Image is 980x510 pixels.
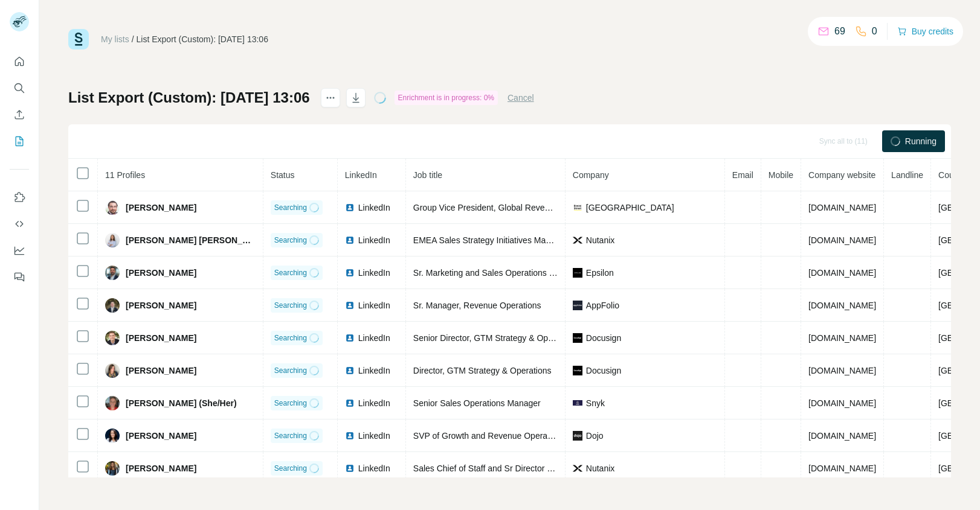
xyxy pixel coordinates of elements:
span: [PERSON_NAME] [126,462,196,474]
span: [DOMAIN_NAME] [808,333,876,343]
span: Job title [413,170,442,180]
span: LinkedIn [345,170,377,180]
p: 69 [834,24,845,39]
span: Company website [808,170,875,180]
span: LinkedIn [358,267,390,279]
span: Company [573,170,609,180]
span: Epsilon [586,267,614,279]
span: Nutanix [586,462,614,474]
img: LinkedIn logo [345,203,355,212]
img: LinkedIn logo [345,268,355,278]
span: Status [271,170,295,180]
img: LinkedIn logo [345,431,355,441]
span: [PERSON_NAME] [126,299,196,311]
img: company-logo [573,333,582,343]
a: My lists [101,34,129,44]
img: LinkedIn logo [345,301,355,310]
div: List Export (Custom): [DATE] 13:06 [137,33,268,45]
button: Feedback [10,266,29,288]
span: [DOMAIN_NAME] [808,235,876,245]
button: Quick start [10,51,29,72]
button: Enrich CSV [10,104,29,126]
span: Landline [891,170,923,180]
span: Dojo [586,430,604,442]
span: Running [905,135,936,147]
span: LinkedIn [358,430,390,442]
span: Sales Chief of Staff and Sr Director of Revenue Operations [413,464,634,473]
p: 0 [872,24,877,39]
span: Sr. Manager, Revenue Operations [413,301,541,310]
span: Director, GTM Strategy & Operations [413,366,552,375]
button: Dashboard [10,240,29,261]
button: Use Surfe on LinkedIn [10,186,29,208]
span: LinkedIn [358,462,390,474]
span: [DOMAIN_NAME] [808,431,876,441]
span: 11 Profiles [105,170,145,180]
img: LinkedIn logo [345,333,355,343]
span: [PERSON_NAME] [126,430,196,442]
span: Docusign [586,332,621,344]
img: Avatar [105,363,120,378]
span: [PERSON_NAME] [PERSON_NAME] [126,234,256,246]
span: LinkedIn [358,397,390,409]
span: [DOMAIN_NAME] [808,301,876,310]
img: LinkedIn logo [345,235,355,245]
button: Search [10,77,29,99]
span: Searching [274,365,307,376]
span: LinkedIn [358,234,390,246]
img: company-logo [573,464,582,473]
span: Mobile [769,170,793,180]
button: Use Surfe API [10,213,29,235]
span: SVP of Growth and Revenue Operations [413,431,566,441]
span: [GEOGRAPHIC_DATA] [586,202,674,214]
span: [DOMAIN_NAME] [808,464,876,473]
span: Searching [274,463,307,474]
span: Sr. Marketing and Sales Operations Manager [413,268,582,278]
span: Senior Director, GTM Strategy & Operations [413,333,578,343]
span: LinkedIn [358,299,390,311]
img: Avatar [105,429,120,443]
button: Buy credits [897,23,953,40]
span: Searching [274,235,307,246]
img: Avatar [105,233,120,247]
img: Avatar [105,200,120,215]
h1: List Export (Custom): [DATE] 13:06 [68,88,310,107]
img: LinkedIn logo [345,366,355,375]
div: Enrichment is in progress: 0% [395,91,498,105]
span: LinkedIn [358,332,390,344]
span: AppFolio [586,299,619,311]
span: [DOMAIN_NAME] [808,366,876,375]
span: Senior Sales Operations Manager [413,398,541,408]
span: LinkedIn [358,365,390,377]
span: Group Vice President, Global Revenue Operations [413,203,602,212]
img: company-logo [573,203,582,212]
img: Surfe Logo [68,29,89,49]
span: Snyk [586,397,605,409]
img: company-logo [573,431,582,441]
img: Avatar [105,396,120,410]
span: [PERSON_NAME] [126,365,196,377]
span: Docusign [586,365,621,377]
button: actions [321,88,340,107]
span: EMEA Sales Strategy Initiatives Manager [413,235,567,245]
img: LinkedIn logo [345,398,355,408]
span: [PERSON_NAME] [126,267,196,279]
span: Searching [274,300,307,311]
span: Searching [274,267,307,278]
span: Searching [274,202,307,213]
span: [DOMAIN_NAME] [808,203,876,212]
img: Avatar [105,461,120,476]
img: Avatar [105,266,120,280]
img: company-logo [573,366,582,375]
span: Searching [274,430,307,441]
li: / [132,33,134,45]
span: Searching [274,333,307,343]
span: [DOMAIN_NAME] [808,398,876,408]
img: LinkedIn logo [345,464,355,473]
img: Avatar [105,331,120,345]
span: Email [732,170,753,180]
img: company-logo [573,268,582,278]
span: LinkedIn [358,202,390,214]
img: company-logo [573,301,582,310]
button: My lists [10,130,29,152]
